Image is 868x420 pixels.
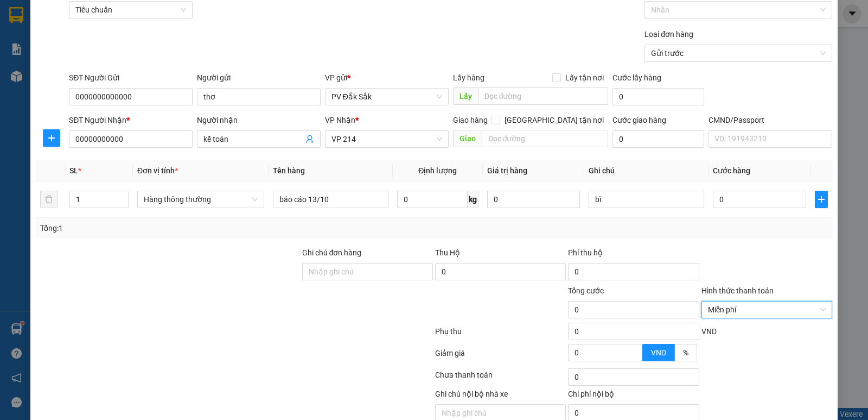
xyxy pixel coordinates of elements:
[40,191,58,208] button: delete
[815,191,828,208] button: plus
[568,247,699,263] div: Phí thu hộ
[75,2,186,18] span: Tiêu chuẩn
[197,72,321,84] div: Người gửi
[701,286,774,295] label: Hình thức thanh toán
[568,286,604,295] span: Tổng cước
[144,191,258,208] span: Hàng thông thường
[482,130,609,147] input: Dọc đường
[453,130,482,147] span: Giao
[331,131,442,147] span: VP 214
[612,88,704,105] input: Cước lấy hàng
[197,114,321,126] div: Người nhận
[302,248,362,257] label: Ghi chú đơn hàng
[584,160,709,181] th: Ghi chú
[589,191,704,208] input: Ghi Chú
[713,166,750,175] span: Cước hàng
[325,116,355,124] span: VP Nhận
[305,135,314,143] span: user-add
[568,388,699,404] div: Chi phí nội bộ
[273,166,305,175] span: Tên hàng
[43,134,60,142] span: plus
[612,130,704,148] input: Cước giao hàng
[69,166,78,175] span: SL
[434,347,567,366] div: Giảm giá
[137,166,178,175] span: Đơn vị tính
[69,72,193,84] div: SĐT Người Gửi
[468,191,478,208] span: kg
[487,166,527,175] span: Giá trị hàng
[435,248,460,257] span: Thu Hộ
[273,191,388,208] input: VD: Bàn, Ghế
[453,87,478,105] span: Lấy
[487,191,580,208] input: 0
[43,129,60,147] button: plus
[612,116,666,124] label: Cước giao hàng
[644,30,693,39] label: Loại đơn hàng
[302,263,433,280] input: Ghi chú đơn hàng
[651,45,826,61] span: Gửi trước
[478,87,609,105] input: Dọc đường
[453,73,484,82] span: Lấy hàng
[331,89,442,105] span: PV Đắk Sắk
[40,222,336,234] div: Tổng: 1
[651,348,666,357] span: VND
[612,73,661,82] label: Cước lấy hàng
[500,114,608,126] span: [GEOGRAPHIC_DATA] tận nơi
[434,369,567,388] div: Chưa thanh toán
[453,116,488,124] span: Giao hàng
[435,388,566,404] div: Ghi chú nội bộ nhà xe
[709,114,832,126] div: CMND/Passport
[683,348,688,357] span: %
[815,195,827,204] span: plus
[708,302,826,318] span: Miễn phí
[701,327,717,336] span: VND
[434,325,567,344] div: Phụ thu
[325,72,449,84] div: VP gửi
[69,114,193,126] div: SĐT Người Nhận
[561,72,608,84] span: Lấy tận nơi
[418,166,457,175] span: Định lượng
